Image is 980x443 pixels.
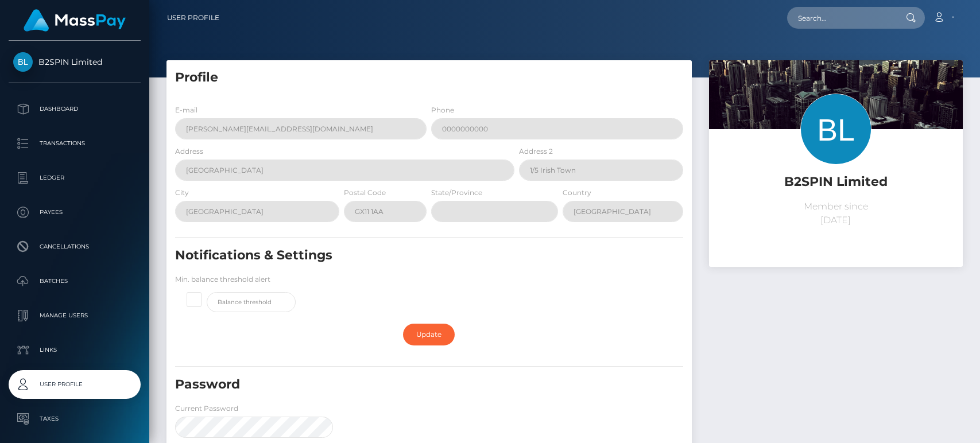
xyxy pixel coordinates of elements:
a: Links [9,336,141,364]
label: Address [175,146,203,157]
a: Update [403,324,455,345]
label: Address 2 [519,146,553,157]
a: Dashboard [9,95,141,123]
a: Payees [9,198,141,227]
a: Batches [9,267,141,296]
h5: Profile [175,69,683,87]
label: E-mail [175,105,197,115]
a: Cancellations [9,232,141,261]
p: Ledger [13,169,136,186]
p: Dashboard [13,100,136,118]
a: Taxes [9,405,141,433]
img: B2SPIN Limited [13,52,33,72]
label: Phone [431,105,454,115]
label: Current Password [175,403,238,414]
h5: B2SPIN Limited [718,173,954,191]
p: Links [13,341,136,359]
a: Manage Users [9,301,141,330]
a: User Profile [9,370,141,399]
input: Search... [787,7,895,29]
h5: Password [175,376,602,394]
a: Transactions [9,129,141,158]
label: Country [563,188,591,198]
a: User Profile [167,6,219,30]
a: Ledger [9,164,141,192]
label: City [175,188,189,198]
p: Cancellations [13,238,136,255]
img: MassPay Logo [24,9,126,32]
p: Manage Users [13,307,136,324]
p: Taxes [13,410,136,428]
img: ... [709,60,963,230]
label: Postal Code [344,188,386,198]
span: B2SPIN Limited [9,57,141,67]
p: Batches [13,273,136,290]
p: User Profile [13,376,136,393]
p: Payees [13,204,136,221]
p: Transactions [13,135,136,152]
h5: Notifications & Settings [175,247,602,265]
label: State/Province [431,188,482,198]
p: Member since [DATE] [718,200,954,227]
label: Min. balance threshold alert [175,274,270,285]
